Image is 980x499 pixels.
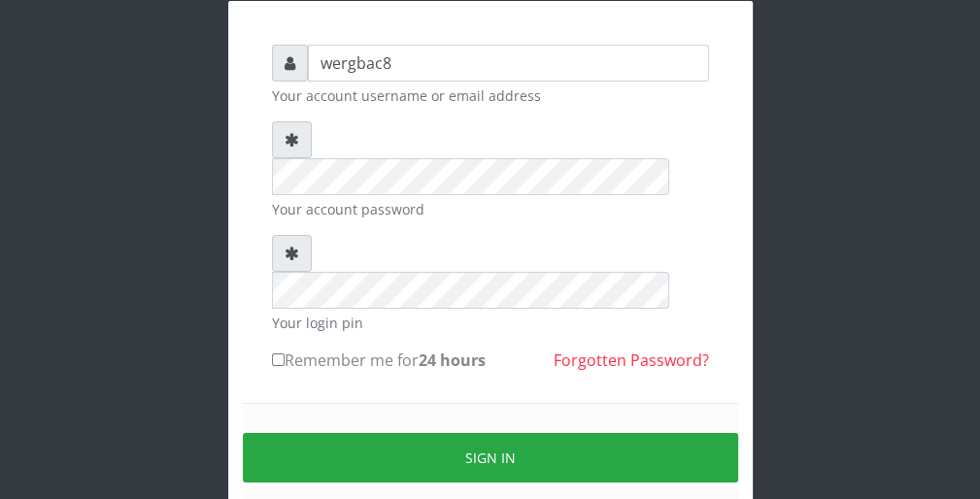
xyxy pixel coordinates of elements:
b: 24 hours [419,349,486,371]
input: Remember me for24 hours [272,353,285,366]
a: Forgotten Password? [554,349,709,371]
small: Your account password [272,199,709,219]
label: Remember me for [272,349,486,372]
small: Your login pin [272,313,709,333]
input: Username or email address [308,45,709,82]
button: Sign in [243,433,738,482]
small: Your account username or email address [272,85,709,106]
